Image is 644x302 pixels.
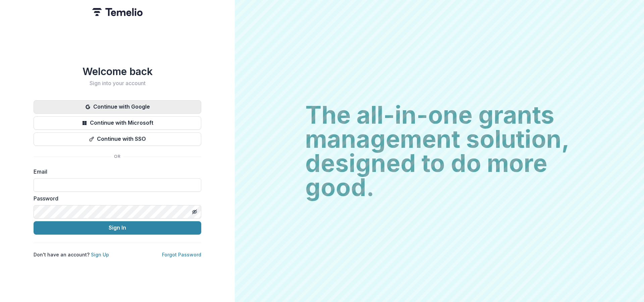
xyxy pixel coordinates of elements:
button: Sign In [34,221,201,235]
button: Continue with Microsoft [34,116,201,130]
button: Toggle password visibility [189,206,200,217]
h2: Sign into your account [34,80,201,86]
a: Forgot Password [162,252,201,257]
label: Email [34,168,197,176]
p: Don't have an account? [34,251,109,258]
button: Continue with Google [34,100,201,114]
h1: Welcome back [34,65,201,77]
a: Sign Up [91,252,109,257]
img: Temelio [92,8,143,16]
button: Continue with SSO [34,132,201,146]
label: Password [34,194,197,202]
